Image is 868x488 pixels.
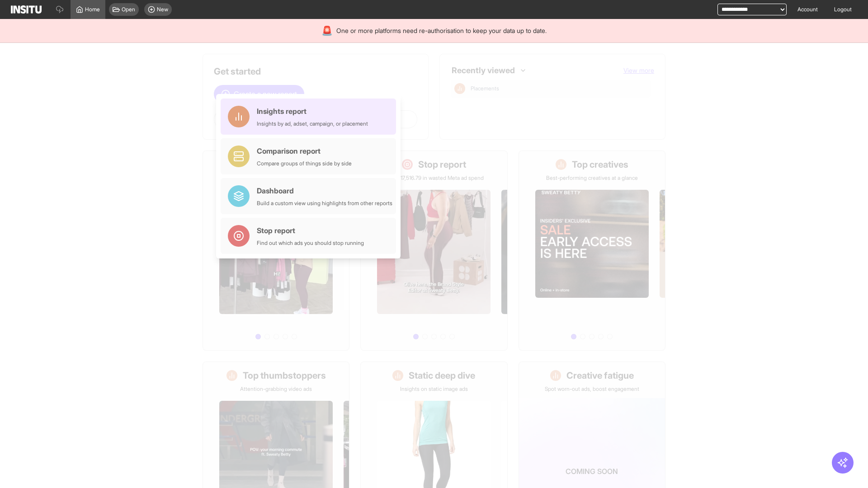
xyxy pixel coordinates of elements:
[11,5,42,14] img: Logo
[257,160,352,167] div: Compare groups of things side by side
[321,24,333,37] div: 🚨
[257,200,392,207] div: Build a custom view using highlights from other reports
[336,26,547,35] span: One or more platforms need re-authorisation to keep your data up to date.
[257,185,392,196] div: Dashboard
[257,106,368,117] div: Insights report
[157,6,168,13] span: New
[257,239,364,247] div: Find out which ads you should stop running
[257,225,364,236] div: Stop report
[85,6,100,13] span: Home
[257,120,368,127] div: Insights by ad, adset, campaign, or placement
[257,145,352,156] div: Comparison report
[122,6,135,13] span: Open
